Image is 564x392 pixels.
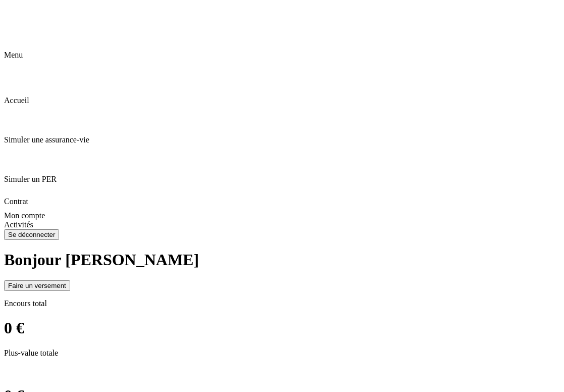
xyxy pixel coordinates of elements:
[4,349,560,358] p: Plus-value totale
[4,153,560,184] div: Simuler un PER
[4,319,560,337] h1: 0 €
[4,135,560,144] p: Simuler une assurance-vie
[4,251,560,269] h1: Bonjour [PERSON_NAME]
[4,299,560,308] p: Encours total
[4,74,560,105] div: Accueil
[4,113,560,144] div: Simuler une assurance-vie
[4,229,59,240] button: Se déconnecter
[4,51,23,59] span: Menu
[4,211,45,220] span: Mon compte
[4,280,70,291] button: Faire un versement
[8,231,55,238] div: Se déconnecter
[4,175,560,184] p: Simuler un PER
[8,282,66,289] div: Faire un versement
[4,197,28,206] span: Contrat
[4,96,560,105] p: Accueil
[4,220,33,229] span: Activités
